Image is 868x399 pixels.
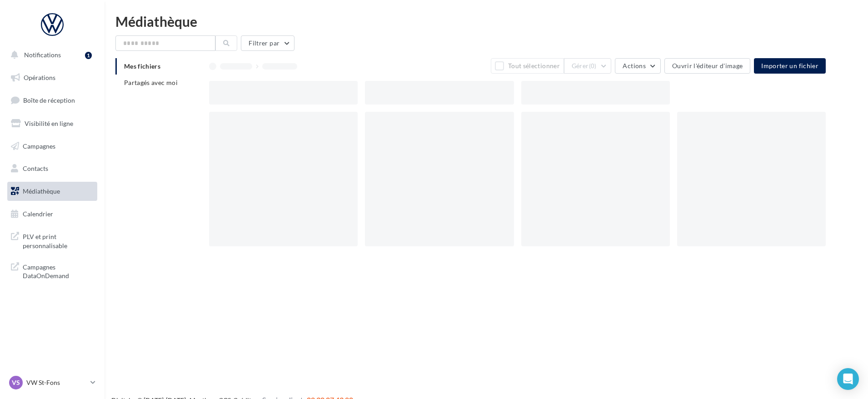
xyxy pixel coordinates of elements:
[754,58,826,74] button: Importer un fichier
[589,62,597,70] span: (0)
[761,62,818,70] span: Importer un fichier
[491,58,564,74] button: Tout sélectionner
[5,227,99,254] a: PLV et print personnalisable
[5,159,99,178] a: Contacts
[25,120,73,127] span: Visibilité en ligne
[564,58,612,74] button: Gérer(0)
[24,51,61,59] span: Notifications
[23,142,55,150] span: Campagnes
[7,374,97,391] a: VS VW St-Fons
[24,74,55,81] span: Opérations
[23,261,94,280] span: Campagnes DataOnDemand
[623,62,645,70] span: Actions
[5,114,99,133] a: Visibilité en ligne
[5,68,99,87] a: Opérations
[23,210,53,218] span: Calendrier
[5,204,99,224] a: Calendrier
[5,182,99,201] a: Médiathèque
[23,187,60,195] span: Médiathèque
[5,137,99,156] a: Campagnes
[12,378,20,387] span: VS
[124,79,178,86] span: Partagés avec moi
[85,52,92,59] div: 1
[26,378,87,387] p: VW St-Fons
[615,58,660,74] button: Actions
[23,230,94,250] span: PLV et print personnalisable
[115,15,857,28] div: Médiathèque
[23,96,75,104] span: Boîte de réception
[837,368,859,390] div: Open Intercom Messenger
[5,257,99,284] a: Campagnes DataOnDemand
[23,165,48,172] span: Contacts
[5,45,95,65] button: Notifications 1
[241,35,294,51] button: Filtrer par
[5,90,99,110] a: Boîte de réception
[124,62,160,70] span: Mes fichiers
[664,58,750,74] button: Ouvrir l'éditeur d'image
